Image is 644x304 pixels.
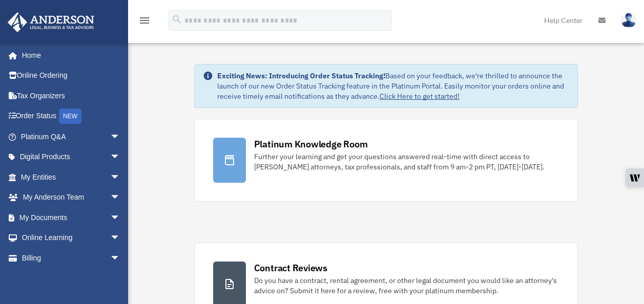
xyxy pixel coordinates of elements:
a: Click Here to get started! [380,92,460,101]
div: Based on your feedback, we're thrilled to announce the launch of our new Order Status Tracking fe... [217,71,570,101]
a: Online Ordering [7,66,136,86]
img: Anderson Advisors Platinum Portal [5,12,97,32]
a: Online Learningarrow_drop_down [7,228,136,248]
span: arrow_drop_down [110,187,131,208]
div: Further your learning and get your questions answered real-time with direct access to [PERSON_NAM... [254,151,559,172]
img: User Pic [621,13,636,28]
a: My Documentsarrow_drop_down [7,207,136,228]
div: NEW [59,108,81,124]
i: search [171,14,182,25]
a: Platinum Q&Aarrow_drop_down [7,126,136,147]
div: Contract Reviews [254,262,327,274]
a: Billingarrow_drop_down [7,248,136,268]
a: Order StatusNEW [7,106,136,127]
a: My Entitiesarrow_drop_down [7,167,136,187]
span: arrow_drop_down [110,147,131,168]
a: Events Calendar [7,268,136,289]
a: Digital Productsarrow_drop_down [7,147,136,167]
a: Home [7,45,131,66]
div: Platinum Knowledge Room [254,138,368,150]
a: Tax Organizers [7,85,136,106]
span: arrow_drop_down [110,126,131,147]
span: arrow_drop_down [110,167,131,188]
span: arrow_drop_down [110,228,131,249]
a: Platinum Knowledge Room Further your learning and get your questions answered real-time with dire... [194,119,578,202]
span: arrow_drop_down [110,248,131,269]
strong: Exciting News: Introducing Order Status Tracking! [217,71,385,80]
a: menu [138,18,151,27]
i: menu [138,14,151,27]
a: My Anderson Teamarrow_drop_down [7,187,136,208]
span: arrow_drop_down [110,207,131,228]
div: Do you have a contract, rental agreement, or other legal document you would like an attorney's ad... [254,275,559,296]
